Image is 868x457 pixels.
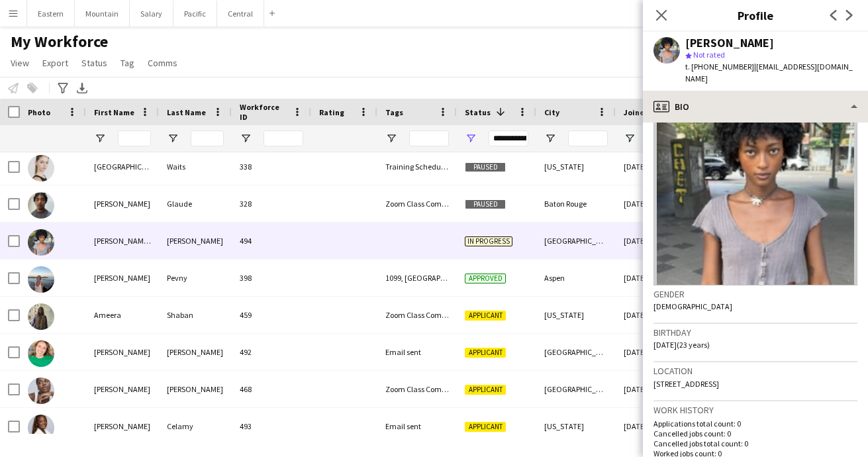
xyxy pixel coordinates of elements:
[28,107,50,117] span: Photo
[465,199,506,209] span: Paused
[377,297,457,333] div: Zoom Class Completed
[27,1,75,26] button: Eastern
[653,365,857,377] h3: Location
[28,155,54,181] img: Sydney Waits
[465,385,506,395] span: Applicant
[653,379,719,389] span: [STREET_ADDRESS]
[232,371,311,407] div: 468
[74,80,90,96] app-action-btn: Export XLSX
[653,429,857,438] p: Cancelled jobs count: 0
[693,50,725,60] span: Not rated
[28,415,54,441] img: Britney Celamy
[264,130,303,146] input: Workforce ID Filter Input
[385,132,397,144] button: Open Filter Menu
[685,62,754,72] span: t. [PHONE_NUMBER]
[86,148,159,185] div: [GEOGRAPHIC_DATA]
[465,422,506,432] span: Applicant
[217,1,264,26] button: Central
[465,236,512,246] span: In progress
[42,57,68,69] span: Export
[86,260,159,296] div: [PERSON_NAME]
[643,7,868,24] h3: Profile
[55,80,71,96] app-action-btn: Advanced filters
[232,297,311,333] div: 459
[536,260,616,296] div: Aspen
[624,132,636,144] button: Open Filter Menu
[159,408,232,444] div: Celamy
[86,334,159,370] div: [PERSON_NAME]
[173,1,217,26] button: Pacific
[86,185,159,222] div: [PERSON_NAME]
[86,408,159,444] div: [PERSON_NAME]
[624,107,650,117] span: Joined
[94,107,134,117] span: First Name
[465,107,491,117] span: Status
[685,37,774,49] div: [PERSON_NAME]
[685,62,853,83] span: | [EMAIL_ADDRESS][DOMAIN_NAME]
[159,223,232,259] div: [PERSON_NAME]
[536,408,616,444] div: [US_STATE]
[653,438,857,448] p: Cancelled jobs total count: 0
[616,371,695,407] div: [DATE]
[409,130,449,146] input: Tags Filter Input
[142,54,183,72] a: Comms
[536,185,616,222] div: Baton Rouge
[159,371,232,407] div: [PERSON_NAME]
[28,340,54,367] img: Annie Lockwood
[148,57,177,69] span: Comms
[653,404,857,416] h3: Work history
[465,348,506,358] span: Applicant
[191,130,224,146] input: Last Name Filter Input
[544,132,556,144] button: Open Filter Menu
[75,1,130,26] button: Mountain
[616,297,695,333] div: [DATE]
[377,371,457,407] div: Zoom Class Completed
[11,57,29,69] span: View
[536,334,616,370] div: [GEOGRAPHIC_DATA]
[616,260,695,296] div: [DATE]
[653,419,857,429] p: Applications total count: 0
[465,311,506,321] span: Applicant
[616,185,695,222] div: [DATE]
[167,132,179,144] button: Open Filter Menu
[616,334,695,370] div: [DATE]
[653,327,857,338] h3: Birthday
[616,223,695,259] div: [DATE]
[115,54,140,72] a: Tag
[159,185,232,222] div: Glaude
[465,162,506,172] span: Paused
[653,301,732,311] span: [DEMOGRAPHIC_DATA]
[536,148,616,185] div: [US_STATE]
[232,223,311,259] div: 494
[232,260,311,296] div: 398
[76,54,113,72] a: Status
[568,130,608,146] input: City Filter Input
[86,371,159,407] div: [PERSON_NAME]
[167,107,206,117] span: Last Name
[159,260,232,296] div: Pevny
[319,107,344,117] span: Rating
[536,371,616,407] div: [GEOGRAPHIC_DATA]
[653,340,710,350] span: [DATE] (23 years)
[544,107,559,117] span: City
[653,288,857,300] h3: Gender
[232,185,311,222] div: 328
[377,334,457,370] div: Email sent
[536,223,616,259] div: [GEOGRAPHIC_DATA]
[94,132,106,144] button: Open Filter Menu
[130,1,173,26] button: Salary
[28,266,54,293] img: Sophia Pevny
[11,32,108,52] span: My Workforce
[159,334,232,370] div: [PERSON_NAME]
[377,148,457,185] div: Training Scheduled
[240,102,287,122] span: Workforce ID
[232,408,311,444] div: 493
[159,297,232,333] div: Shaban
[159,148,232,185] div: Waits
[377,185,457,222] div: Zoom Class Completed
[465,132,477,144] button: Open Filter Menu
[240,132,252,144] button: Open Filter Menu
[377,260,457,296] div: 1099, [GEOGRAPHIC_DATA], [GEOGRAPHIC_DATA], [DEMOGRAPHIC_DATA], [GEOGRAPHIC_DATA]
[28,378,54,404] img: BAILEY LOBAN
[28,303,54,330] img: Ameera Shaban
